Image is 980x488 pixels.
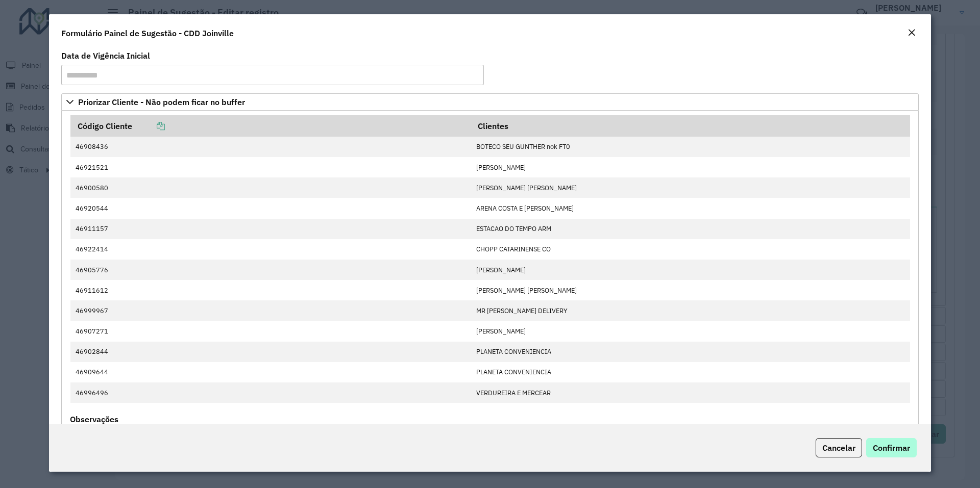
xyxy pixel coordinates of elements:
td: CHOPP CATARINENSE CO [471,239,910,260]
span: Cancelar [822,443,855,453]
td: [PERSON_NAME] [471,157,910,177]
td: 46999967 [70,300,471,321]
button: Cancelar [816,438,862,457]
a: Priorizar Cliente - Não podem ficar no buffer [61,93,919,111]
td: PLANETA CONVENIENCIA [471,362,910,382]
td: 46996496 [70,382,471,403]
td: BOTECO SEU GUNTHER nok FT0 [471,137,910,157]
span: Priorizar Cliente - Não podem ficar no buffer [78,98,245,106]
td: PLANETA CONVENIENCIA [471,342,910,362]
td: 46921521 [70,157,471,177]
button: Close [904,27,919,40]
td: 46922414 [70,239,471,260]
h4: Formulário Painel de Sugestão - CDD Joinville [61,27,234,39]
td: [PERSON_NAME] [PERSON_NAME] [471,280,910,300]
td: 46908436 [70,137,471,157]
td: 46920544 [70,198,471,218]
td: ESTACAO DO TEMPO ARM [471,219,910,239]
button: Confirmar [866,438,917,457]
td: 46905776 [70,260,471,280]
td: 46911157 [70,219,471,239]
td: 46909644 [70,362,471,382]
td: 46902844 [70,342,471,362]
td: [PERSON_NAME] [471,260,910,280]
th: Clientes [471,115,910,137]
td: ARENA COSTA E [PERSON_NAME] [471,198,910,218]
td: [PERSON_NAME] [471,321,910,342]
th: Código Cliente [70,115,471,137]
td: [PERSON_NAME] [PERSON_NAME] [471,177,910,198]
td: MR [PERSON_NAME] DELIVERY [471,300,910,321]
td: 46900580 [70,177,471,198]
td: 46911612 [70,280,471,300]
label: Observações [70,413,118,425]
td: VERDUREIRA E MERCEAR [471,382,910,403]
td: 46907271 [70,321,471,342]
a: Copiar [132,121,165,131]
em: Fechar [908,29,916,37]
span: Confirmar [873,443,910,453]
label: Data de Vigência Inicial [61,49,150,62]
